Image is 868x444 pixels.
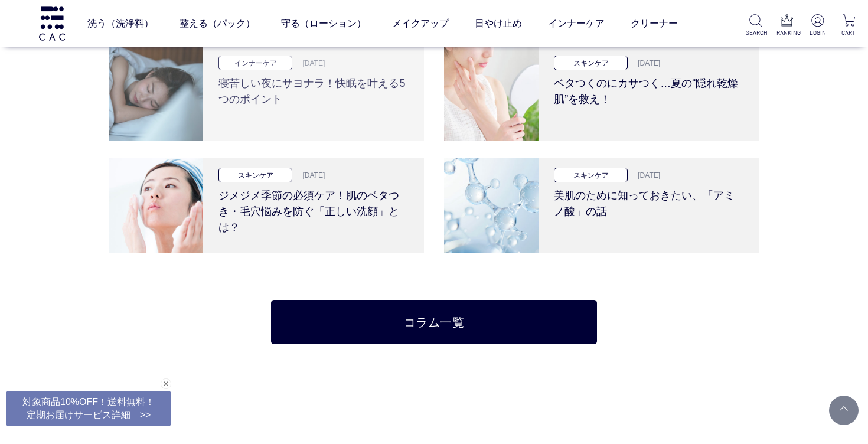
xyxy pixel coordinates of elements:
a: SEARCH [746,14,766,37]
h3: ベタつくのにカサつく…夏の“隠れ乾燥肌”を救え！ [554,70,743,107]
a: 寝苦しい夜にサヨナラ！快眠を叶える5つのポイント インナーケア [DATE] 寝苦しい夜にサヨナラ！快眠を叶える5つのポイント [109,46,425,141]
p: CART [838,28,859,37]
a: 守る（ローション） [281,7,366,40]
img: ベタつくのにカサつく…夏の“隠れ乾燥肌”を救え！ [444,46,539,141]
a: CART [838,14,859,37]
a: 美肌のために知っておきたい、「アミノ酸」の話 スキンケア [DATE] 美肌のために知っておきたい、「アミノ酸」の話 [444,158,760,253]
img: 寝苦しい夜にサヨナラ！快眠を叶える5つのポイント [109,46,203,141]
a: インナーケア [548,7,605,40]
a: ジメジメ季節の必須ケア！肌のベタつき・毛穴悩みを防ぐ「正しい洗顔」とは？ スキンケア [DATE] ジメジメ季節の必須ケア！肌のベタつき・毛穴悩みを防ぐ「正しい洗顔」とは？ [109,158,425,253]
a: 整える（パック） [180,7,255,40]
a: 日やけ止め [475,7,522,40]
a: メイクアップ [392,7,449,40]
h3: 美肌のために知っておきたい、「アミノ酸」の話 [554,182,743,220]
img: 美肌のために知っておきたい、「アミノ酸」の話 [444,158,539,253]
p: LOGIN [808,28,828,37]
a: コラム一覧 [271,300,596,344]
a: RANKING [776,14,797,37]
p: [DATE] [631,170,660,181]
p: スキンケア [218,168,292,182]
p: [DATE] [295,170,325,181]
h3: 寝苦しい夜にサヨナラ！快眠を叶える5つのポイント [218,70,408,107]
a: LOGIN [808,14,828,37]
a: 洗う（洗浄料） [87,7,154,40]
img: ジメジメ季節の必須ケア！肌のベタつき・毛穴悩みを防ぐ「正しい洗顔」とは？ [109,158,203,253]
h3: ジメジメ季節の必須ケア！肌のベタつき・毛穴悩みを防ぐ「正しい洗顔」とは？ [218,182,408,236]
a: ベタつくのにカサつく…夏の“隠れ乾燥肌”を救え！ スキンケア [DATE] ベタつくのにカサつく…夏の“隠れ乾燥肌”を救え！ [444,46,760,141]
p: SEARCH [746,28,766,37]
p: RANKING [776,28,797,37]
a: クリーナー [631,7,678,40]
img: logo [37,6,67,40]
p: スキンケア [554,168,628,182]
